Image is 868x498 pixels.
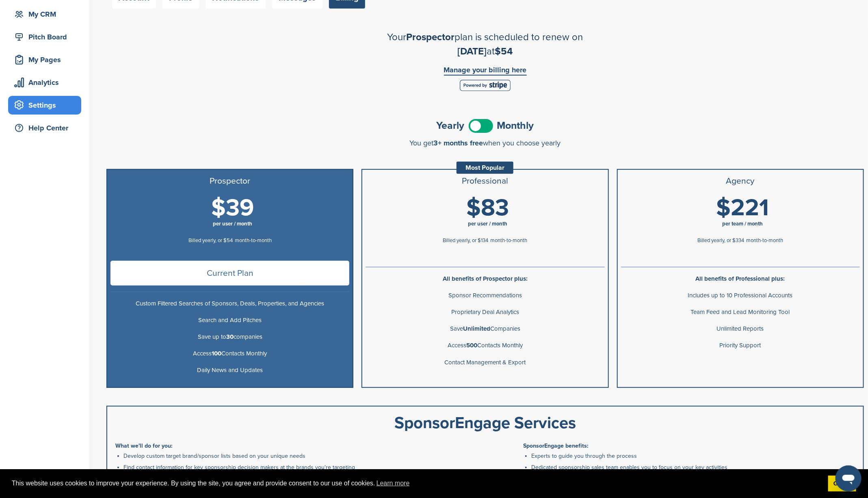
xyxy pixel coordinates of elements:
p: Sponsor Recommendations [366,290,604,301]
a: Manage your billing here [444,66,527,76]
span: per user / month [468,221,507,227]
span: This website uses cookies to improve your experience. By using the site, you agree and provide co... [12,477,822,489]
a: Analytics [8,73,81,92]
span: [DATE] [458,45,487,57]
div: You get when you choose yearly [106,139,864,147]
p: Contact Management & Export [366,357,604,368]
li: Dedicated sponsorship sales team enables you to focus on your key activities [531,463,855,472]
span: Monthly [497,121,534,131]
div: Help Center [12,121,81,135]
p: Includes up to 10 Professional Accounts [621,290,860,301]
p: Priority Support [621,340,860,351]
p: Save Companies [366,324,604,334]
p: Team Feed and Lead Monitoring Tool [621,307,860,317]
span: $83 [466,194,509,222]
p: Save up to companies [110,332,349,342]
span: $221 [716,194,769,222]
a: Pitch Board [8,28,81,46]
h2: Your plan is scheduled to renew on at [343,30,628,58]
a: My Pages [8,50,81,69]
span: 3+ months free [434,139,483,147]
span: Current Plan [110,261,349,286]
span: $39 [211,194,254,222]
p: Access Contacts Monthly [110,349,349,359]
a: My CRM [8,5,81,24]
span: Billed yearly, or $134 [443,237,488,244]
li: Experts to guide you through the process [531,452,855,460]
div: Most Popular [457,162,513,174]
p: Daily News and Updates [110,365,349,375]
span: $54 [495,45,513,57]
span: month-to-month [746,237,783,244]
div: SponsorEngage Services [115,415,855,431]
div: My CRM [12,7,81,22]
b: SponsorEngage benefits: [523,442,589,449]
p: Custom Filtered Searches of Sponsors, Deals, Properties, and Agencies [110,299,349,309]
div: Settings [12,98,81,113]
p: Unlimited Reports [621,324,860,334]
a: Help Center [8,119,81,137]
span: per user / month [213,221,252,227]
b: All benefits of Professional plus: [696,275,785,282]
b: 100 [212,350,221,357]
iframe: Button to launch messaging window [836,466,862,492]
b: Unlimited [463,325,490,332]
h3: Agency [621,176,860,186]
p: Proprietary Deal Analytics [366,307,604,317]
a: dismiss cookie message [828,476,856,492]
a: learn more about cookies [375,477,411,489]
span: month-to-month [235,237,272,244]
img: Stripe [460,80,511,91]
h3: Prospector [110,176,349,186]
div: Analytics [12,75,81,90]
p: Search and Add Pitches [110,315,349,325]
b: What we'll do for you: [115,442,173,449]
li: Develop custom target brand/sponsor lists based on your unique needs [123,452,483,460]
li: Find contact information for key sponsorship decision makers at the brands you're targeting [123,463,483,472]
span: Yearly [437,121,465,131]
span: month-to-month [490,237,527,244]
b: 30 [226,333,234,340]
b: All benefits of Prospector plus: [443,275,528,282]
div: My Pages [12,52,81,67]
span: Prospector [407,31,455,43]
p: Access Contacts Monthly [366,340,604,351]
a: Settings [8,96,81,115]
span: Billed yearly, or $54 [188,237,233,244]
span: Billed yearly, or $334 [697,237,744,244]
span: per team / month [723,221,763,227]
div: Pitch Board [12,30,81,44]
h3: Professional [366,176,604,186]
b: 500 [466,342,477,349]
